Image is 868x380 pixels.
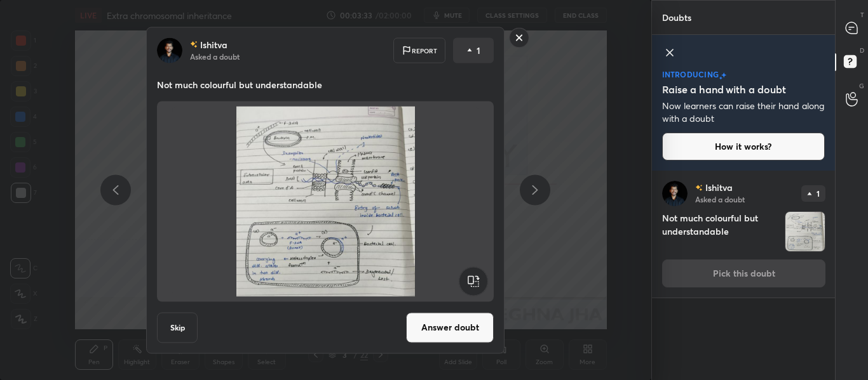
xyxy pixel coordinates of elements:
p: 1 [477,44,480,56]
img: c952e13a6eee4e0e8f41ae3a27fa18c8.jpg [157,37,182,63]
img: no-rating-badge.077c3623.svg [695,185,703,192]
p: D [860,46,864,55]
p: Asked a doubt [695,194,745,204]
p: Now learners can raise their hand along with a doubt [662,100,825,125]
p: Asked a doubt [190,51,240,61]
div: Report [393,37,445,63]
p: Doubts [652,1,702,34]
img: 1759196356BB9YCE.JPEG [785,212,825,251]
img: small-star.76a44327.svg [719,76,722,80]
p: introducing [662,70,719,78]
img: no-rating-badge.077c3623.svg [190,41,198,48]
img: 1759196356BB9YCE.JPEG [172,106,478,296]
button: How it works? [662,133,825,161]
h4: Not much colourful but understandable [662,211,780,252]
button: Answer doubt [406,312,494,343]
p: Ishitva [705,183,733,193]
p: Not much colourful but understandable [157,78,494,91]
p: 1 [817,190,820,197]
img: large-star.026637fe.svg [721,72,726,78]
button: Skip [157,312,198,343]
p: G [859,81,864,91]
div: grid [652,171,836,380]
img: c952e13a6eee4e0e8f41ae3a27fa18c8.jpg [662,181,688,206]
h5: Raise a hand with a doubt [662,82,786,97]
p: T [860,10,864,20]
p: Ishitva [200,39,227,49]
